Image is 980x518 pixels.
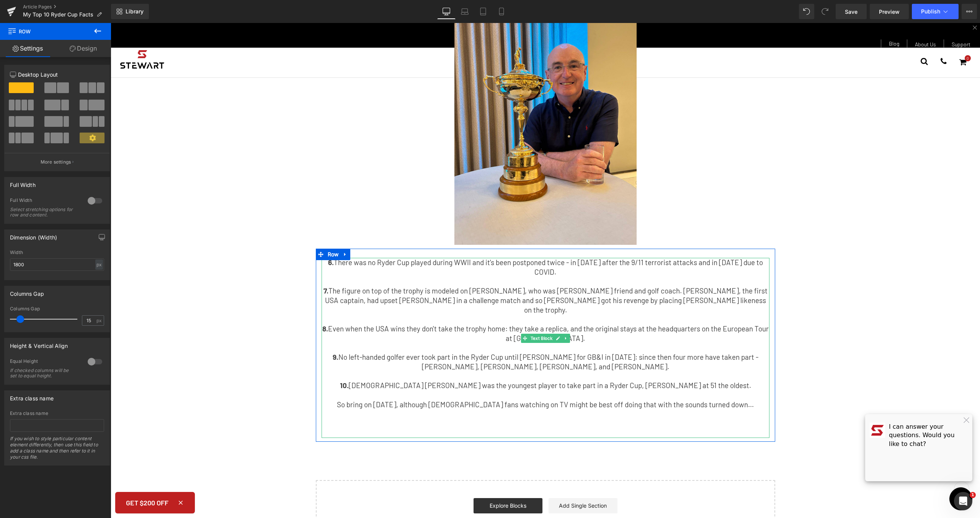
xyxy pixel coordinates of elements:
[870,4,909,19] a: Preview
[912,4,959,19] button: Publish
[95,259,103,270] div: px
[10,436,104,465] div: If you wish to style particular content element differently, then use this field to add a class n...
[418,311,443,320] span: Text Block
[10,207,79,218] div: Select stretching options for row and content.
[230,226,240,237] a: Expand / Collapse
[970,492,976,498] span: 1
[10,286,44,297] div: Columns Gap
[229,358,238,367] strong: 10.
[56,40,111,57] a: Design
[5,469,84,490] button: GET $200 OFF
[10,250,104,255] div: Width
[10,358,80,366] div: Equal Height
[10,197,80,205] div: Full Width
[5,153,109,171] button: More settings
[10,391,54,402] div: Extra class name
[10,258,104,271] input: auto
[8,23,84,40] span: Row
[222,329,228,338] strong: 9.
[111,4,149,19] a: New Library
[211,263,659,292] p: The figure on top of the trophy is modeled on [PERSON_NAME], who was [PERSON_NAME] friend and gol...
[437,4,456,19] a: Desktop
[41,159,71,166] p: More settings
[845,8,857,16] span: Save
[451,311,459,320] a: Expand / Collapse
[954,492,972,510] iframe: Intercom live chat
[126,8,144,15] span: Library
[211,358,659,367] p: [DEMOGRAPHIC_DATA] [PERSON_NAME] was the youngest player to take part in a Ryder Cup, [PERSON_NAM...
[96,318,103,323] span: px
[211,235,659,254] p: There was no Ryder Cup played during WWII and it's been postponed twice - in [DATE] after the 9/1...
[215,226,230,237] span: Row
[10,177,36,188] div: Full Width
[456,4,474,19] a: Laptop
[10,70,104,79] p: Desktop Layout
[211,329,659,348] p: No left-handed golfer ever took part in the Ryder Cup until [PERSON_NAME] for GB&I in [DATE]: sin...
[211,377,659,387] p: So bring on [DATE], although [DEMOGRAPHIC_DATA] fans watching on TV might be best off doing that ...
[10,230,57,241] div: Dimension (Width)
[213,263,218,272] strong: 7.
[438,475,507,490] a: Add Single Section
[10,411,104,416] div: Extra class name
[211,301,659,320] p: Even when the USA wins they don't take the trophy home: they take a replica, and the original sta...
[962,4,977,19] button: More
[23,4,111,10] a: Article Pages
[10,338,68,349] div: Height & Vertical Align
[879,8,900,16] span: Preview
[10,306,104,311] div: Columns Gap
[921,8,940,15] span: Publish
[217,235,223,244] strong: 6.
[10,368,79,379] div: If checked columns will be set to equal height.
[492,4,511,19] a: Mobile
[817,4,833,19] button: Redo
[212,301,217,310] strong: 8.
[474,4,492,19] a: Tablet
[799,4,814,19] button: Undo
[23,11,93,18] span: My Top 10 Ryder Cup Facts
[363,475,432,490] a: Explore Blocks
